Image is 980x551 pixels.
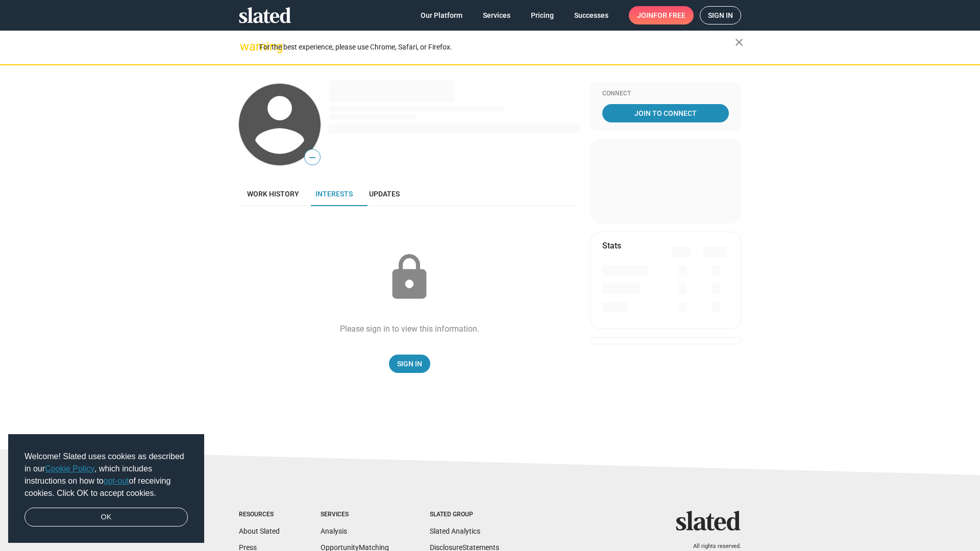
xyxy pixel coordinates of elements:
span: Pricing [531,6,554,24]
mat-icon: warning [240,40,252,53]
span: Work history [247,190,299,198]
div: Please sign in to view this information. [340,323,479,334]
a: Slated Analytics [430,527,480,535]
span: Services [483,6,510,24]
div: Resources [239,511,280,519]
div: cookieconsent [8,434,204,543]
div: Connect [602,90,729,98]
a: Updates [361,182,408,206]
a: Analysis [321,527,347,535]
a: Join To Connect [602,104,729,122]
div: Services [321,511,389,519]
mat-icon: close [733,36,745,48]
div: For the best experience, please use Chrome, Safari, or Firefox. [259,40,735,54]
a: Services [475,6,519,24]
a: Pricing [523,6,562,24]
a: opt-out [104,477,129,485]
div: Slated Group [430,511,499,519]
span: — [305,151,320,164]
a: Our Platform [412,6,471,24]
span: Our Platform [421,6,462,24]
a: dismiss cookie message [24,508,188,527]
a: Work history [239,182,307,206]
span: Successes [574,6,608,24]
a: Interests [307,182,361,206]
span: Interests [315,190,353,198]
span: Updates [369,190,400,198]
a: About Slated [239,527,280,535]
a: Successes [566,6,617,24]
mat-card-title: Stats [602,240,621,251]
span: for free [653,6,685,24]
span: Sign In [397,355,422,373]
span: Sign in [708,7,733,24]
a: Joinfor free [629,6,694,24]
a: Sign In [389,355,430,373]
a: Sign in [700,6,741,24]
span: Join To Connect [604,104,727,122]
mat-icon: lock [384,252,435,303]
span: Welcome! Slated uses cookies as described in our , which includes instructions on how to of recei... [24,450,188,499]
a: Cookie Policy [45,464,94,473]
span: Join [637,6,685,24]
